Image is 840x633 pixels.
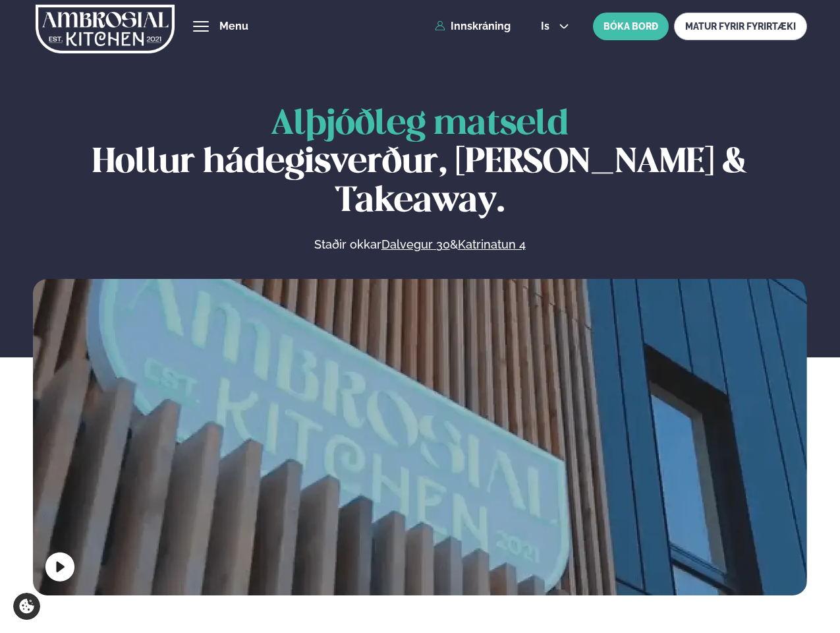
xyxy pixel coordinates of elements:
[33,105,807,221] h1: Hollur hádegisverður, [PERSON_NAME] & Takeaway.
[13,593,40,620] a: Cookie settings
[458,237,526,253] a: Katrinatun 4
[593,13,669,40] button: BÓKA BORÐ
[674,13,807,40] a: MATUR FYRIR FYRIRTÆKI
[271,108,569,141] span: Alþjóðleg matseld
[435,20,511,32] a: Innskráning
[381,237,450,253] a: Dalvegur 30
[171,237,669,253] p: Staðir okkar &
[193,18,209,34] button: hamburger
[541,21,553,32] span: is
[36,2,175,56] img: logo
[530,21,580,32] button: is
